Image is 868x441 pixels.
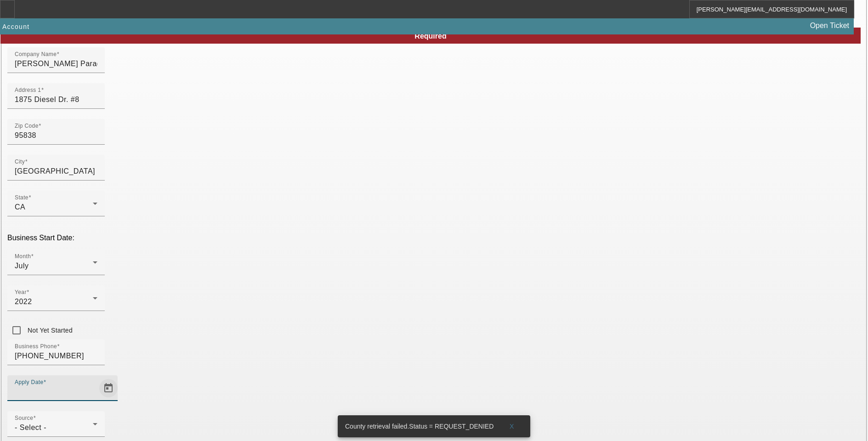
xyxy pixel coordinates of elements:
[15,87,41,93] mat-label: Address 1
[338,415,497,437] div: County retrieval failed.Status = REQUEST_DENIED
[15,424,46,431] span: - Select -
[15,254,31,260] mat-label: Month
[15,159,25,165] mat-label: City
[15,379,43,385] mat-label: Apply Date
[26,326,73,335] label: Not Yet Started
[15,289,27,295] mat-label: Year
[15,415,33,421] mat-label: Source
[15,123,39,129] mat-label: Zip Code
[806,18,853,34] a: Open Ticket
[15,262,28,270] span: July
[497,418,527,435] button: X
[15,203,25,211] span: CA
[15,298,32,305] span: 2022
[510,423,515,430] span: X
[15,344,57,350] mat-label: Business Phone
[7,234,861,242] p: Business Start Date:
[15,195,28,201] mat-label: State
[15,51,57,57] mat-label: Company Name
[2,23,29,30] span: Account
[414,32,446,40] span: Required
[99,379,118,397] button: Open calendar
